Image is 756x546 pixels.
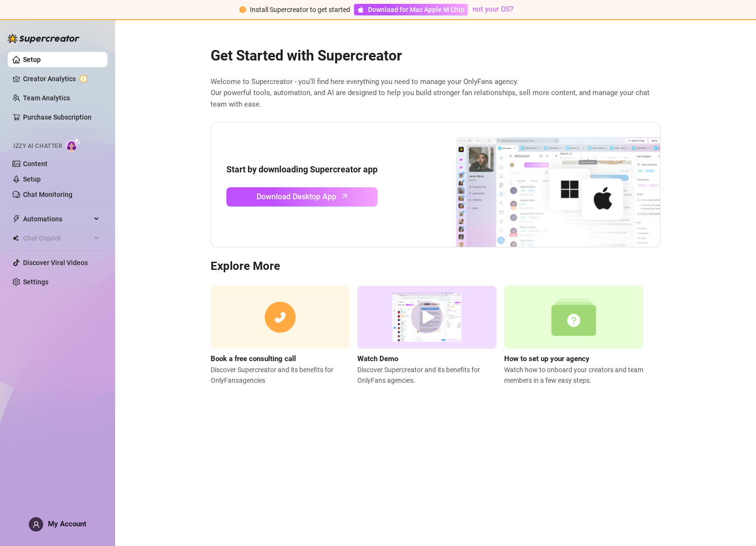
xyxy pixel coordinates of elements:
a: Settings [23,278,48,286]
a: Chat Monitoring [23,191,72,198]
span: user [33,521,40,528]
span: arrow-up [339,191,350,202]
strong: Watch Demo [357,354,398,363]
strong: Book a free consulting call [211,354,296,363]
img: consulting call [211,286,350,349]
a: Team Analytics [23,94,70,102]
img: AI Chatter [66,138,81,152]
span: Download Desktop App [257,191,336,203]
a: Content [23,160,47,168]
strong: Start by downloading Supercreator app [226,164,378,174]
a: Creator Analytics exclamation-circle [23,71,100,86]
a: Purchase Subscription [23,113,92,121]
span: Welcome to Supercreator - you’ll find here everything you need to manage your OnlyFans agency. Ou... [211,76,661,110]
img: Chat Copilot [12,235,19,242]
span: Automations [23,211,91,227]
h3: Explore More [211,259,661,274]
span: Izzy AI Chatter [13,142,62,151]
span: Discover Supercreator and its benefits for OnlyFans agencies [211,364,350,386]
img: setup agency guide [504,286,643,349]
a: Download Desktop Apparrow-up [226,187,378,206]
a: Download for Mac Apple M Chip [354,4,468,15]
strong: How to set up your agency [504,354,590,363]
span: exclamation-circle [239,6,246,13]
span: apple [357,6,364,13]
a: Discover Viral Videos [23,259,88,267]
img: logo-BBDzfeDw.svg [8,34,80,43]
span: My Account [48,520,86,528]
span: Watch how to onboard your creators and team members in a few easy steps. [504,364,643,386]
span: Install Supercreator to get started [250,6,350,13]
a: Watch DemoDiscover Supercreator and its benefits for OnlyFans agencies. [357,286,496,386]
a: Setup [23,56,41,63]
span: Discover Supercreator and its benefits for OnlyFans agencies. [357,364,496,386]
a: How to set up your agencyWatch how to onboard your creators and team members in a few easy steps. [504,286,643,386]
a: not your OS? [472,5,513,13]
span: thunderbolt [12,215,20,223]
span: Download for Mac Apple M Chip [368,4,464,15]
img: supercreator demo [357,286,496,349]
img: download app [420,122,660,247]
h2: Get Started with Supercreator [211,47,661,65]
span: Chat Copilot [23,231,91,246]
a: Setup [23,175,41,183]
a: Book a free consulting callDiscover Supercreator and its benefits for OnlyFansagencies [211,286,350,386]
